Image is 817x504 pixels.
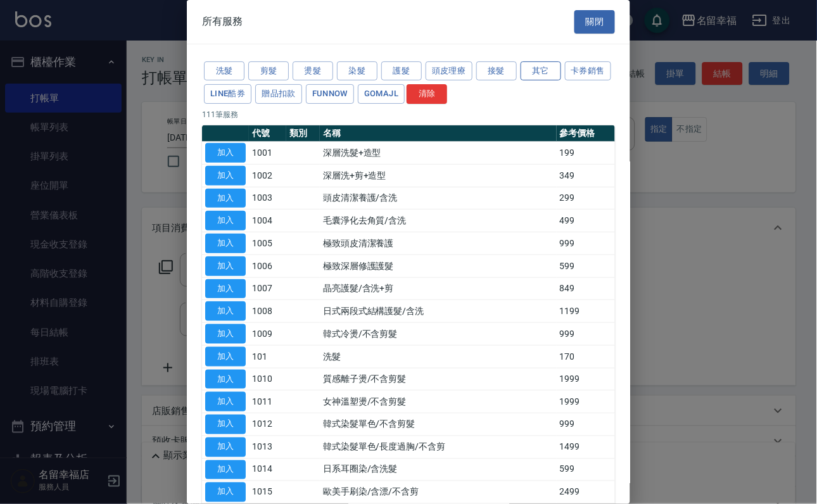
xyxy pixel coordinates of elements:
td: 1001 [249,142,286,165]
td: 1008 [249,300,286,323]
td: 日式兩段式結構護髮/含洗 [320,300,557,323]
td: 1499 [557,436,616,458]
button: 加入 [205,324,246,344]
td: 599 [557,255,616,277]
button: 接髮 [476,61,517,81]
button: GOMAJL [358,84,405,104]
td: 849 [557,277,616,300]
td: 極致頭皮清潔養護 [320,232,557,255]
button: 加入 [205,143,246,163]
td: 199 [557,142,616,165]
th: 代號 [249,125,286,142]
button: 剪髮 [248,61,289,81]
td: 999 [557,232,616,255]
button: LINE酷券 [204,84,251,104]
p: 111 筆服務 [202,109,615,120]
td: 1015 [249,481,286,504]
button: 加入 [205,415,246,434]
button: 加入 [205,166,246,186]
td: 女神溫塑燙/不含剪髮 [320,391,557,413]
td: 1014 [249,458,286,481]
button: 其它 [521,61,561,81]
td: 299 [557,187,616,210]
td: 洗髮 [320,345,557,368]
td: 1004 [249,210,286,232]
th: 類別 [286,125,320,142]
td: 1009 [249,323,286,346]
td: 1007 [249,277,286,300]
button: 頭皮理療 [426,61,472,81]
td: 999 [557,323,616,346]
td: 1010 [249,368,286,391]
td: 1999 [557,368,616,391]
button: 燙髮 [293,61,333,81]
td: 170 [557,345,616,368]
td: 999 [557,413,616,436]
button: 加入 [205,189,246,208]
button: 加入 [205,370,246,389]
td: 晶亮護髮/含洗+剪 [320,277,557,300]
span: 所有服務 [202,15,243,28]
button: 加入 [205,256,246,276]
button: 洗髮 [204,61,244,81]
td: 1005 [249,232,286,255]
button: 加入 [205,392,246,412]
td: 1003 [249,187,286,210]
button: 加入 [205,482,246,502]
button: 關閉 [574,10,615,34]
td: 韓式染髮單色/長度過胸/不含剪 [320,436,557,458]
td: 499 [557,210,616,232]
th: 名稱 [320,125,557,142]
td: 毛囊淨化去角質/含洗 [320,210,557,232]
td: 2499 [557,481,616,504]
td: 日系耳圈染/含洗髮 [320,458,557,481]
button: 護髮 [381,61,422,81]
td: 深層洗髮+造型 [320,142,557,165]
td: 1002 [249,164,286,187]
button: 加入 [205,460,246,480]
td: 1013 [249,436,286,458]
button: 染髮 [337,61,377,81]
td: 深層洗+剪+造型 [320,164,557,187]
button: 加入 [205,438,246,457]
button: FUNNOW [306,84,354,104]
td: 歐美手刷染/含漂/不含剪 [320,481,557,504]
td: 599 [557,458,616,481]
td: 1011 [249,391,286,413]
td: 韓式染髮單色/不含剪髮 [320,413,557,436]
button: 加入 [205,347,246,367]
td: 101 [249,345,286,368]
td: 1012 [249,413,286,436]
button: 加入 [205,234,246,253]
button: 加入 [205,301,246,321]
td: 1006 [249,255,286,277]
button: 加入 [205,211,246,230]
button: 卡券銷售 [565,61,612,81]
td: 質感離子燙/不含剪髮 [320,368,557,391]
td: 1999 [557,391,616,413]
button: 清除 [407,84,447,104]
td: 349 [557,164,616,187]
td: 1199 [557,300,616,323]
td: 極致深層修護護髮 [320,255,557,277]
button: 加入 [205,279,246,299]
button: 贈品扣款 [255,84,302,104]
th: 參考價格 [557,125,616,142]
td: 韓式冷燙/不含剪髮 [320,323,557,346]
td: 頭皮清潔養護/含洗 [320,187,557,210]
